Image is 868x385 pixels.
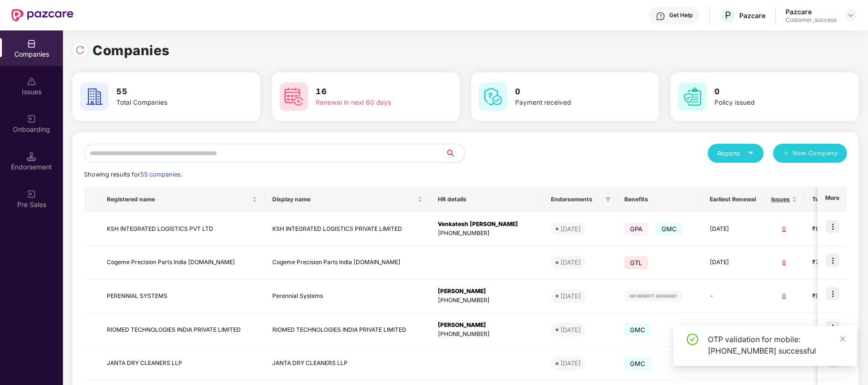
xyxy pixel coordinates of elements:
[27,77,36,86] img: svg+xml;base64,PHN2ZyBpZD0iSXNzdWVzX2Rpc2FibGVkIiB4bWxucz0iaHR0cDovL3d3dy53My5vcmcvMjAwMC9zdmciIH...
[793,148,838,158] span: New Company
[27,114,36,124] img: svg+xml;base64,PHN2ZyB3aWR0aD0iMjAiIGhlaWdodD0iMjAiIHZpZXdCb3g9IjAgMCAyMCAyMCIgZmlsbD0ibm9uZSIgeG...
[812,225,860,234] div: ₹8,88,229.66
[702,279,764,313] td: -
[140,171,182,178] span: 55 companies.
[805,187,868,212] th: Total Premium
[714,86,827,98] h3: 0
[847,11,855,19] img: svg+xml;base64,PHN2ZyBpZD0iRHJvcGRvd24tMzJ4MzIiIHhtbG5zPSJodHRwOi8vd3d3LnczLm9yZy8yMDAwL3N2ZyIgd2...
[265,347,430,381] td: JANTA DRY CLEANERS LLP
[116,86,229,98] h3: 55
[438,321,536,330] div: [PERSON_NAME]
[764,187,805,212] th: Issues
[438,330,536,339] div: [PHONE_NUMBER]
[265,212,430,246] td: KSH INTEGRATED LOGISTICS PRIVATE LIMITED
[812,292,860,301] div: ₹0
[107,196,250,203] span: Registered name
[771,292,797,301] div: 0
[812,258,860,267] div: ₹7,08,000
[714,98,827,108] div: Policy issued
[624,256,648,269] span: GTL
[316,86,428,98] h3: 16
[438,287,536,296] div: [PERSON_NAME]
[93,40,170,61] h1: Companies
[783,150,789,158] span: plus
[812,196,853,203] span: Total Premium
[560,325,581,335] div: [DATE]
[839,336,846,342] span: close
[773,144,847,163] button: plusNew Company
[116,98,229,108] div: Total Companies
[826,287,839,300] img: icon
[445,144,465,163] button: search
[624,290,682,302] img: svg+xml;base64,PHN2ZyB4bWxucz0iaHR0cDovL3d3dy53My5vcmcvMjAwMC9zdmciIHdpZHRoPSIxMjIiIGhlaWdodD0iMj...
[702,313,764,347] td: [DATE]
[515,86,628,98] h3: 0
[656,11,665,21] img: svg+xml;base64,PHN2ZyBpZD0iSGVscC0zMngzMiIgeG1sbnM9Imh0dHA6Ly93d3cudzMub3JnLzIwMDAvc3ZnIiB3aWR0aD...
[771,258,797,267] div: 0
[560,224,581,234] div: [DATE]
[75,45,85,55] img: svg+xml;base64,PHN2ZyBpZD0iUmVsb2FkLTMyeDMyIiB4bWxucz0iaHR0cDovL3d3dy53My5vcmcvMjAwMC9zdmciIHdpZH...
[99,246,265,280] td: Cogeme Precision Parts India [DOMAIN_NAME]
[826,321,839,334] img: icon
[725,10,731,21] span: P
[560,358,581,368] div: [DATE]
[605,197,611,202] span: filter
[265,313,430,347] td: RIOMED TECHNOLOGIES INDIA PRIVATE LIMITED
[84,171,182,178] span: Showing results for
[99,347,265,381] td: JANTA DRY CLEANERS LLP
[515,98,628,108] div: Payment received
[785,16,837,24] div: Customer_success
[826,220,839,233] img: icon
[748,150,754,156] span: caret-down
[560,257,581,267] div: [DATE]
[479,82,507,111] img: svg+xml;base64,PHN2ZyB4bWxucz0iaHR0cDovL3d3dy53My5vcmcvMjAwMC9zdmciIHdpZHRoPSI2MCIgaGVpZ2h0PSI2MC...
[617,187,702,212] th: Benefits
[27,189,36,199] img: svg+xml;base64,PHN2ZyB3aWR0aD0iMjAiIGhlaWdodD0iMjAiIHZpZXdCb3g9IjAgMCAyMCAyMCIgZmlsbD0ibm9uZSIgeG...
[265,279,430,313] td: Perennial Systems
[624,357,651,370] span: GMC
[771,225,797,234] div: 0
[812,326,860,335] div: ₹12,19,437.96
[27,39,36,49] img: svg+xml;base64,PHN2ZyBpZD0iQ29tcGFuaWVzIiB4bWxucz0iaHR0cDovL3d3dy53My5vcmcvMjAwMC9zdmciIHdpZHRoPS...
[11,9,73,21] img: New Pazcare Logo
[702,187,764,212] th: Earliest Renewal
[678,82,707,111] img: svg+xml;base64,PHN2ZyB4bWxucz0iaHR0cDovL3d3dy53My5vcmcvMjAwMC9zdmciIHdpZHRoPSI2MCIgaGVpZ2h0PSI2MC...
[739,11,765,20] div: Pazcare
[316,98,428,108] div: Renewal in next 60 days
[265,246,430,280] td: Cogeme Precision Parts India [DOMAIN_NAME]
[438,229,536,238] div: [PHONE_NUMBER]
[438,220,536,229] div: Venkatesh [PERSON_NAME]
[603,194,613,205] span: filter
[702,246,764,280] td: [DATE]
[438,296,536,305] div: [PHONE_NUMBER]
[656,222,683,236] span: GMC
[785,7,837,16] div: Pazcare
[265,187,430,212] th: Display name
[669,11,692,19] div: Get Help
[445,149,465,157] span: search
[99,313,265,347] td: RIOMED TECHNOLOGIES INDIA PRIVATE LIMITED
[826,254,839,267] img: icon
[702,212,764,246] td: [DATE]
[80,82,109,111] img: svg+xml;base64,PHN2ZyB4bWxucz0iaHR0cDovL3d3dy53My5vcmcvMjAwMC9zdmciIHdpZHRoPSI2MCIgaGVpZ2h0PSI2MC...
[624,222,649,236] span: GPA
[560,291,581,301] div: [DATE]
[430,187,543,212] th: HR details
[27,152,36,161] img: svg+xml;base64,PHN2ZyB3aWR0aD0iMTQuNSIgaGVpZ2h0PSIxNC41IiB2aWV3Qm94PSIwIDAgMTYgMTYiIGZpbGw9Im5vbm...
[624,323,651,336] span: GMC
[272,196,415,203] span: Display name
[551,196,601,203] span: Endorsements
[771,196,790,203] span: Issues
[708,334,845,356] div: OTP validation for mobile: [PHONE_NUMBER] successful
[279,82,308,111] img: svg+xml;base64,PHN2ZyB4bWxucz0iaHR0cDovL3d3dy53My5vcmcvMjAwMC9zdmciIHdpZHRoPSI2MCIgaGVpZ2h0PSI2MC...
[771,326,797,335] div: 0
[817,187,847,212] th: More
[99,187,265,212] th: Registered name
[99,212,265,246] td: KSH INTEGRATED LOGISTICS PVT LTD
[687,334,698,345] span: check-circle
[99,279,265,313] td: PERENNIAL SYSTEMS
[717,148,754,158] div: Reports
